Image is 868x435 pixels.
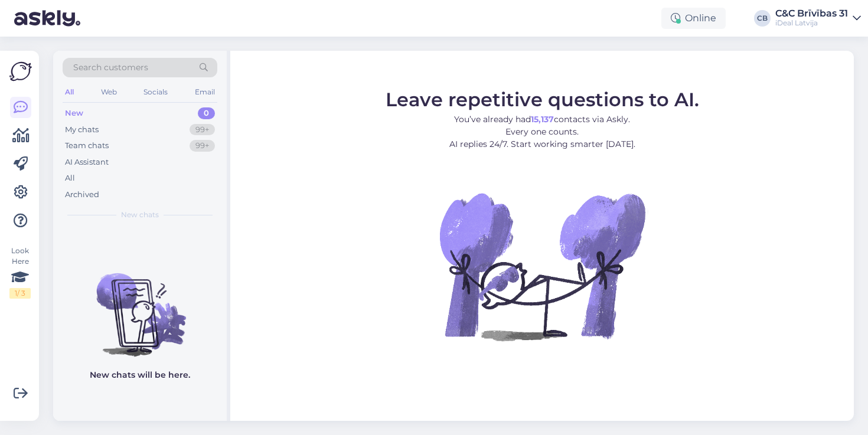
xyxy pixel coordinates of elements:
span: Search customers [73,61,148,74]
p: You’ve already had contacts via Askly. Every one counts. AI replies 24/7. Start working smarter [... [386,113,699,151]
div: CB [754,10,771,27]
div: Socials [141,84,170,100]
div: Online [661,8,726,29]
div: 99+ [190,140,215,152]
div: All [65,172,75,184]
div: Email [192,84,217,100]
div: Look Here [9,246,31,299]
div: 1 / 3 [9,288,31,299]
div: Archived [65,189,99,201]
img: No chats [53,252,227,358]
p: New chats will be here. [90,369,190,381]
div: 0 [198,107,215,119]
div: My chats [65,124,99,136]
div: Web [99,84,119,100]
div: New [65,107,83,119]
span: New chats [121,210,159,220]
div: 99+ [190,124,215,136]
div: AI Assistant [65,156,109,168]
div: C&C Brīvības 31 [775,9,848,18]
b: 15,137 [531,114,554,125]
span: Leave repetitive questions to AI. [386,88,699,111]
a: C&C Brīvības 31iDeal Latvija [775,9,861,28]
img: No Chat active [436,160,648,372]
div: All [63,84,76,100]
img: Askly Logo [9,60,32,83]
div: iDeal Latvija [775,18,848,28]
div: Team chats [65,140,109,152]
